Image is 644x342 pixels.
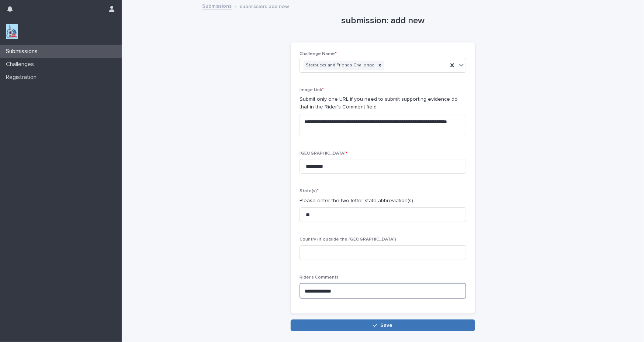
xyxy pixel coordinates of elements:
p: Submit only one URL if you need to submit supporting evidence do that in the Rider's Comment field. [300,96,466,111]
span: [GEOGRAPHIC_DATA] [300,151,347,156]
p: Registration [3,74,42,81]
img: jxsLJbdS1eYBI7rVAS4p [6,24,18,39]
p: Submissions [3,48,44,55]
p: Challenges [3,61,40,68]
span: State(s) [300,189,319,193]
span: Country (If outside the [GEOGRAPHIC_DATA]) [300,237,396,242]
span: Image Link [300,88,324,92]
div: Starbucks and Friends Challenge [304,61,376,70]
p: submission: add new [240,2,289,10]
h1: submission: add new [291,15,475,26]
p: Please enter the two letter state abbreviation(s). [300,197,466,205]
span: Challenge Name [300,52,337,56]
span: Rider's Comments [300,275,339,280]
button: Save [291,319,475,331]
span: Save [381,323,393,328]
a: Submissions [202,1,232,10]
